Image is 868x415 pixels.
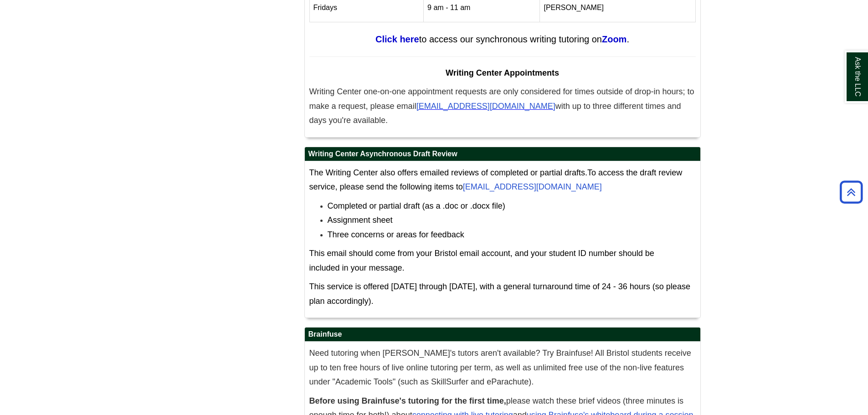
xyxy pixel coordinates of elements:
span: Writing Center Appointments [446,68,559,77]
a: Zoom [602,34,627,44]
span: Need tutoring when [PERSON_NAME]'s tutors aren't available? Try Brainfuse! All Bristol students r... [309,348,691,386]
a: Back to Top [837,186,866,198]
h2: Writing Center Asynchronous Draft Review [305,147,700,161]
span: Fridays [313,4,337,11]
a: [EMAIL_ADDRESS][DOMAIN_NAME] [416,103,555,110]
span: This service is offered [DATE] through [DATE], with a general turnaround time of 24 - 36 hours (s... [309,282,690,306]
h2: Brainfuse [305,328,700,342]
span: . [627,34,629,44]
a: Click here [375,34,419,44]
span: Completed or partial draft (as a .doc or .docx file) [328,201,505,210]
span: [PERSON_NAME] [544,4,604,11]
span: with up to three different times and days you're available. [309,102,681,125]
span: 9 am - 11 am [427,4,470,11]
span: This email should come from your Bristol email account, and your student ID number should be incl... [309,249,654,272]
span: Writing Center one-on-one appointment requests are only considered for times outside of drop-in h... [309,87,694,111]
a: [EMAIL_ADDRESS][DOMAIN_NAME] [463,182,602,191]
span: Assignment sheet [328,215,393,225]
span: Three concerns or areas for feedback [328,230,464,239]
span: [EMAIL_ADDRESS][DOMAIN_NAME] [416,102,555,111]
strong: Before using Brainfuse's tutoring for the first time, [309,396,506,405]
span: The Writing Center also offers emailed reviews of completed or partial drafts. [309,168,588,177]
span: to access our synchronous writing tutoring on [419,34,602,44]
